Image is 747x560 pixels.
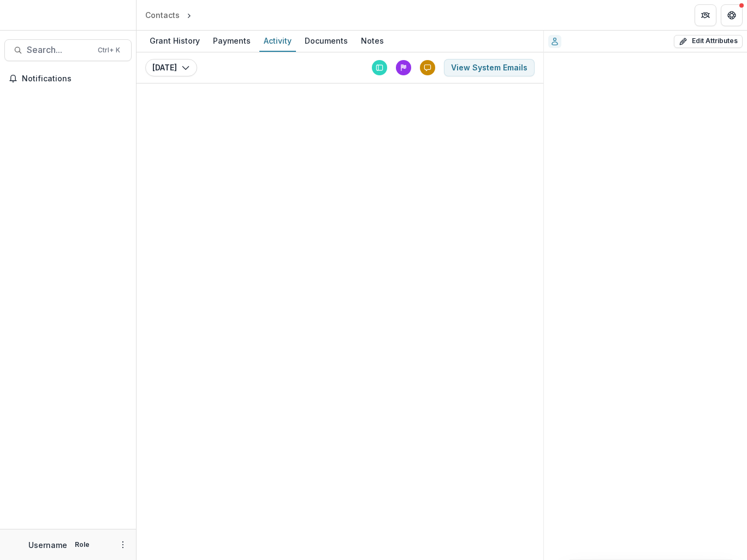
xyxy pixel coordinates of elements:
a: Documents [300,31,352,52]
button: Edit Attributes [674,35,743,48]
button: View System Emails [444,59,535,76]
span: Notifications [22,74,127,84]
button: Notifications [4,70,132,87]
div: Grant History [145,33,204,49]
a: Contacts [141,7,184,23]
p: Role [72,540,93,550]
button: Partners [695,4,716,26]
a: Payments [209,31,255,52]
button: [DATE] [145,59,197,76]
nav: breadcrumb [141,7,240,23]
div: Activity [259,33,296,49]
span: Search... [27,45,91,55]
div: Notes [357,33,388,49]
a: Activity [259,31,296,52]
div: Ctrl + K [96,44,122,56]
div: Documents [300,33,352,49]
a: Notes [357,31,388,52]
a: Grant History [145,31,204,52]
p: Username [28,539,67,551]
button: Get Help [721,4,743,26]
button: Search... [4,39,132,61]
button: More [116,538,129,551]
div: Payments [209,33,255,49]
div: Contacts [145,9,180,21]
